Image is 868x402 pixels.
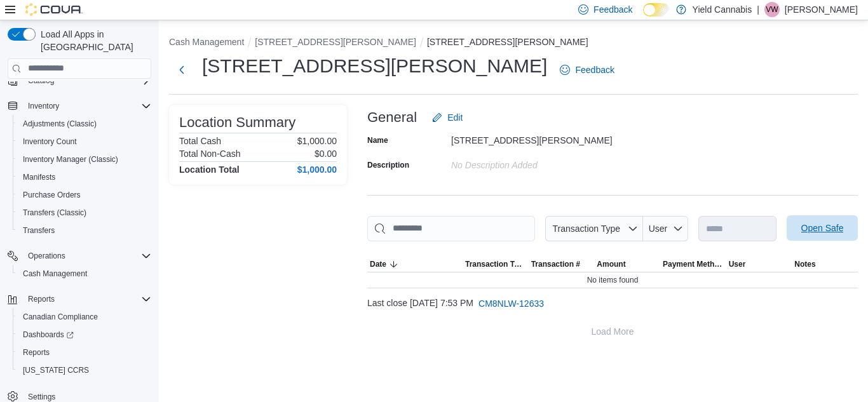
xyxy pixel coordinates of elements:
button: Reports [13,344,156,361]
button: Canadian Compliance [13,308,156,326]
button: Cash Management [169,37,244,47]
a: Dashboards [18,327,79,342]
button: Operations [3,247,156,265]
button: User [726,257,792,272]
button: Cash Management [13,265,156,283]
span: Transfers [18,223,151,238]
span: VW [766,2,778,17]
span: Inventory [23,98,151,114]
a: Feedback [555,57,619,83]
span: User [649,224,668,234]
span: User [729,259,746,269]
button: Amount [594,257,660,272]
span: Open Safe [801,222,844,234]
button: Load More [367,319,858,344]
a: [US_STATE] CCRS [18,363,94,378]
span: Adjustments (Classic) [18,116,151,131]
button: [US_STATE] CCRS [13,361,156,379]
span: Load All Apps in [GEOGRAPHIC_DATA] [36,28,151,53]
button: Inventory [3,97,156,115]
button: Inventory Count [13,133,156,151]
button: CM8NLW-12633 [473,291,549,316]
button: Transfers [13,222,156,239]
span: [US_STATE] CCRS [23,365,89,375]
span: Cash Management [23,269,87,279]
img: Cova [25,3,83,16]
span: Feedback [593,3,632,16]
span: Inventory [28,101,59,111]
p: $0.00 [315,149,337,159]
span: Transfers (Classic) [23,208,86,218]
a: Reports [18,345,55,360]
div: Vanessa Wilson [764,2,780,17]
p: $1,000.00 [297,136,337,146]
a: Inventory Manager (Classic) [18,152,123,167]
span: No items found [587,275,639,285]
p: Yield Cannabis [693,2,752,17]
button: Catalog [23,73,59,88]
button: Inventory Manager (Classic) [13,151,156,168]
span: Transaction # [531,259,580,269]
input: This is a search bar. As you type, the results lower in the page will automatically filter. [367,216,535,241]
span: Dashboards [23,330,74,340]
span: Washington CCRS [18,363,151,378]
span: Transfers [23,225,55,236]
button: Operations [23,248,71,264]
button: User [643,216,688,241]
button: Transaction Type [545,216,643,241]
button: Transaction # [529,257,595,272]
button: Adjustments (Classic) [13,115,156,133]
a: Purchase Orders [18,187,86,203]
h6: Total Non-Cash [179,149,241,159]
div: Last close [DATE] 7:53 PM [367,291,858,316]
button: Next [169,57,194,83]
span: Inventory Count [23,137,77,147]
span: Transaction Type [465,259,526,269]
span: Cash Management [18,266,151,281]
span: Adjustments (Classic) [23,119,97,129]
h4: Location Total [179,164,240,175]
span: Amount [597,259,625,269]
button: Date [367,257,463,272]
span: Load More [592,325,634,338]
span: Inventory Count [18,134,151,149]
span: Feedback [575,64,614,76]
span: Dashboards [18,327,151,342]
h6: Total Cash [179,136,221,146]
h4: $1,000.00 [297,164,337,175]
span: Manifests [18,170,151,185]
span: Notes [794,259,815,269]
a: Manifests [18,170,60,185]
span: Canadian Compliance [18,309,151,325]
button: Purchase Orders [13,186,156,204]
button: Transaction Type [463,257,529,272]
h3: Location Summary [179,115,295,130]
span: Canadian Compliance [23,312,98,322]
button: Payment Methods [660,257,726,272]
button: Catalog [3,72,156,90]
span: Settings [28,392,55,402]
button: Manifests [13,168,156,186]
a: Adjustments (Classic) [18,116,102,131]
span: CM8NLW-12633 [478,297,544,310]
span: Reports [18,345,151,360]
span: Reports [23,347,50,358]
span: Purchase Orders [18,187,151,203]
button: Notes [792,257,858,272]
a: Cash Management [18,266,92,281]
button: Transfers (Classic) [13,204,156,222]
button: Edit [427,105,468,130]
label: Name [367,135,388,145]
span: Transaction Type [552,224,620,234]
a: Transfers (Classic) [18,205,92,220]
label: Description [367,160,409,170]
span: Operations [23,248,151,264]
button: [STREET_ADDRESS][PERSON_NAME] [427,37,588,47]
button: Reports [23,291,60,307]
h1: [STREET_ADDRESS][PERSON_NAME] [202,53,547,79]
span: Transfers (Classic) [18,205,151,220]
a: Transfers [18,223,60,238]
span: Manifests [23,172,55,182]
span: Payment Methods [663,259,724,269]
span: Reports [28,294,55,304]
